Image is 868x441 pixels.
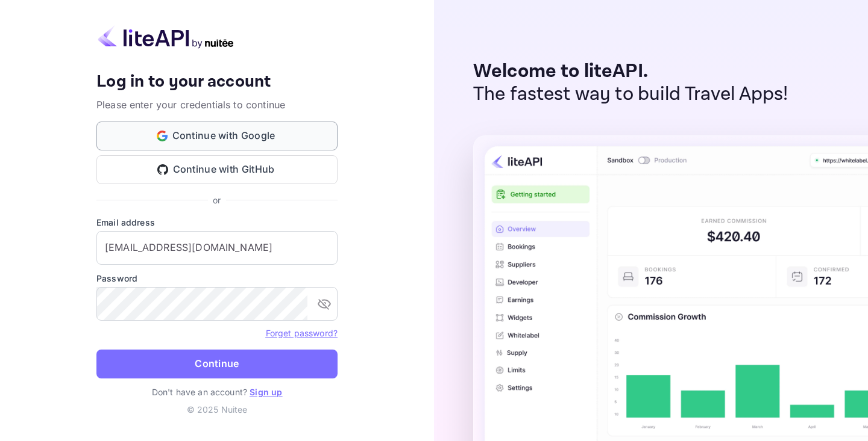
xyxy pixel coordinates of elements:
[213,194,221,206] p: or
[96,386,338,398] p: Don't have an account?
[96,216,338,229] label: Email address
[96,25,235,49] img: liteapi
[312,292,336,316] button: toggle password visibility
[250,387,282,397] a: Sign up
[96,350,338,378] button: Continue
[96,155,338,184] button: Continue with GitHub
[96,72,338,93] h4: Log in to your account
[96,403,338,416] p: © 2025 Nuitee
[96,231,338,265] input: Enter your email address
[266,327,338,339] a: Forget password?
[473,83,788,106] p: The fastest way to build Travel Apps!
[96,97,338,112] p: Please enter your credentials to continue
[266,328,338,338] a: Forget password?
[473,60,788,83] p: Welcome to liteAPI.
[96,122,338,150] button: Continue with Google
[96,272,338,285] label: Password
